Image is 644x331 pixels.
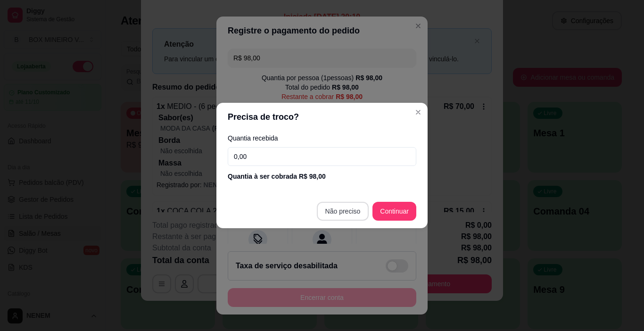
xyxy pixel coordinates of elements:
[228,135,416,141] label: Quantia recebida
[216,103,428,131] header: Precisa de troco?
[372,202,416,221] button: Continuar
[317,202,369,221] button: Não preciso
[228,172,416,181] div: Quantia à ser cobrada R$ 98,00
[411,105,426,120] button: Close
